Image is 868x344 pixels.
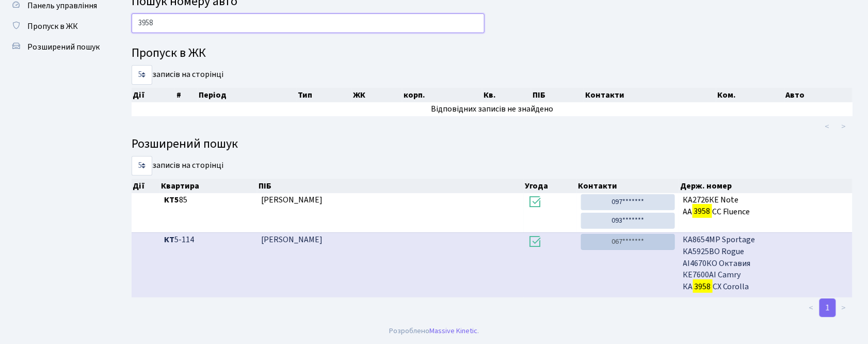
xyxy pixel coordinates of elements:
mark: 3958 [693,279,713,294]
th: корп. [403,88,483,102]
span: КА8654МР Sportage КА5925ВО Rogue АІ4670КО Октавия КЕ7600АІ Camry КА СХ Corolla [683,234,848,293]
th: ПІБ [532,88,584,102]
input: Пошук [132,13,485,33]
th: ЖК [352,88,402,102]
th: # [175,88,198,102]
div: Розроблено . [389,325,479,337]
th: Квартира [160,179,258,193]
b: КТ [164,234,174,245]
th: Авто [785,88,853,102]
th: Тип [297,88,352,102]
select: записів на сторінці [132,65,152,85]
span: [PERSON_NAME] [262,234,323,245]
span: [PERSON_NAME] [262,194,323,206]
span: 5-114 [164,234,253,246]
h4: Пропуск в ЖК [132,46,853,61]
th: Період [198,88,296,102]
span: 85 [164,194,253,206]
th: ПІБ [258,179,524,193]
select: записів на сторінці [132,156,152,176]
th: Контакти [577,179,679,193]
a: 1 [819,299,836,317]
th: Ком. [716,88,784,102]
mark: 3958 [693,204,712,218]
th: Дії [132,179,160,193]
th: Держ. номер [679,179,853,193]
h4: Розширений пошук [132,137,853,152]
label: записів на сторінці [132,156,223,176]
span: Пропуск в ЖК [27,21,78,32]
span: Розширений пошук [27,41,100,53]
a: Massive Kinetic [429,325,477,336]
b: КТ5 [164,194,179,206]
td: Відповідних записів не знайдено [132,102,853,116]
th: Угода [524,179,577,193]
span: КА2726КЕ Note AA CC Fluence [683,194,848,218]
th: Дії [132,88,175,102]
a: Розширений пошук [5,37,108,57]
th: Кв. [483,88,532,102]
label: записів на сторінці [132,65,223,85]
th: Контакти [584,88,717,102]
a: Пропуск в ЖК [5,16,108,37]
